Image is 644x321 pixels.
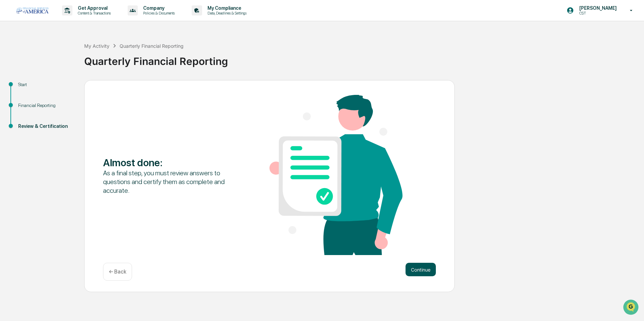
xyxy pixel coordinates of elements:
p: Get Approval [72,5,114,11]
p: Content & Transactions [72,11,114,15]
img: Almost done [269,95,402,255]
div: 🔎 [7,98,12,104]
div: We're available if you need us! [23,58,85,64]
iframe: Open customer support [622,299,641,317]
a: Powered byPylon [47,114,82,119]
p: Company [138,5,178,11]
button: Start new chat [115,53,123,62]
div: Quarterly Financial Reporting [84,50,641,67]
img: 1746055101610-c473b297-6a78-478c-a979-82029cc54cd1 [7,51,19,64]
span: Attestations [56,85,84,92]
div: Start new chat [23,51,110,58]
span: Pylon [67,114,82,119]
a: 🖐️Preclearance [4,82,46,94]
a: 🗄️Attestations [46,82,86,94]
a: 🔎Data Lookup [4,95,45,107]
p: CST [574,11,620,15]
p: How can we help? [7,14,123,25]
div: Start [18,81,73,88]
div: Almost done : [103,156,236,169]
div: Quarterly Financial Reporting [120,43,184,49]
div: Review & Certification [18,123,73,130]
div: 🖐️ [7,85,12,91]
p: Data, Deadlines & Settings [202,11,250,15]
div: As a final step, you must review answers to questions and certify them as complete and accurate. [103,169,236,195]
span: Preclearance [13,85,43,92]
button: Continue [406,263,436,276]
p: ← Back [109,269,126,275]
div: 🗄️ [49,85,54,91]
img: logo [16,7,49,13]
div: Financial Reporting [18,102,73,109]
p: My Compliance [202,5,250,11]
p: Policies & Documents [138,11,178,15]
p: [PERSON_NAME] [574,5,620,11]
div: My Activity [84,43,109,49]
span: Data Lookup [13,98,42,104]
